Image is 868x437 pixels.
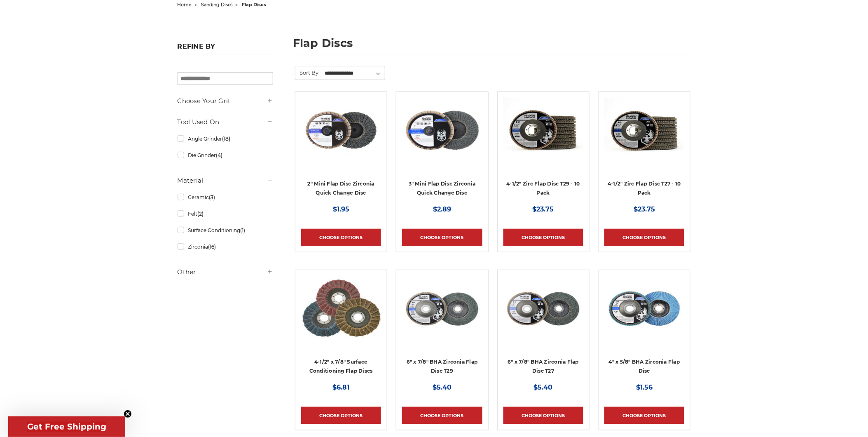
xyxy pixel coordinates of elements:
span: $6.81 [332,383,349,391]
span: $23.75 [634,205,655,213]
a: Choose Options [604,229,684,246]
a: Felt [178,207,273,221]
a: BHA 3" Quick Change 60 Grit Flap Disc for Fine Grinding and Finishing [402,98,482,203]
img: Black Hawk 4-1/2" x 7/8" Flap Disc Type 27 - 10 Pack [604,98,684,164]
span: (16) [208,244,216,250]
a: 4.5" Black Hawk Zirconia Flap Disc 10 Pack [503,98,583,203]
span: $5.40 [534,383,553,391]
span: (3) [209,194,215,200]
span: Get Free Shipping [27,422,106,432]
img: BHA 3" Quick Change 60 Grit Flap Disc for Fine Grinding and Finishing [402,98,482,164]
span: $1.56 [636,383,653,391]
a: Surface Conditioning [178,223,273,237]
a: Die Grinder [178,148,273,162]
a: Choose Options [604,407,684,424]
div: Get Free ShippingClose teaser [8,416,125,437]
img: Scotch brite flap discs [301,276,381,342]
h5: Tool Used On [178,117,273,127]
a: Scotch brite flap discs [301,276,381,381]
img: 4.5" Black Hawk Zirconia Flap Disc 10 Pack [503,98,583,164]
img: Coarse 36 grit BHA Zirconia flap disc, 6-inch, flat T27 for aggressive material removal [503,276,583,342]
a: Black Hawk 6 inch T29 coarse flap discs, 36 grit for efficient material removal [402,276,482,381]
span: $23.75 [533,205,554,213]
a: Choose Options [301,229,381,246]
a: Coarse 36 grit BHA Zirconia flap disc, 6-inch, flat T27 for aggressive material removal [503,276,583,381]
span: (18) [222,136,230,142]
a: Choose Options [503,229,583,246]
a: Ceramic [178,190,273,204]
h5: Refine by [178,42,273,55]
h5: Other [178,267,273,277]
img: Black Hawk Abrasives 2-inch Zirconia Flap Disc with 60 Grit Zirconia for Smooth Finishing [301,98,381,164]
span: flap discs [242,2,267,7]
select: Sort By: [324,67,385,80]
a: Black Hawk Abrasives 2-inch Zirconia Flap Disc with 60 Grit Zirconia for Smooth Finishing [301,98,381,203]
span: $1.95 [333,205,349,213]
a: Choose Options [402,229,482,246]
h5: Material [178,176,273,186]
a: Choose Options [301,407,381,424]
h5: Choose Your Grit [178,96,273,106]
a: sanding discs [201,2,233,7]
a: Zirconia [178,240,273,254]
span: (4) [216,152,222,158]
a: Choose Options [402,407,482,424]
a: Black Hawk 4-1/2" x 7/8" Flap Disc Type 27 - 10 Pack [604,98,684,203]
span: $5.40 [433,383,452,391]
img: 4-inch BHA Zirconia flap disc with 40 grit designed for aggressive metal sanding and grinding [604,276,684,342]
a: home [178,2,192,7]
span: $2.89 [433,205,451,213]
span: (1) [240,227,245,233]
a: Angle Grinder [178,132,273,146]
h1: flap discs [293,38,691,55]
button: Close teaser [124,410,132,418]
span: (2) [197,211,204,217]
a: Choose Options [503,407,583,424]
img: Black Hawk 6 inch T29 coarse flap discs, 36 grit for efficient material removal [402,276,482,342]
label: Sort By: [295,66,320,79]
a: 4-inch BHA Zirconia flap disc with 40 grit designed for aggressive metal sanding and grinding [604,276,684,381]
